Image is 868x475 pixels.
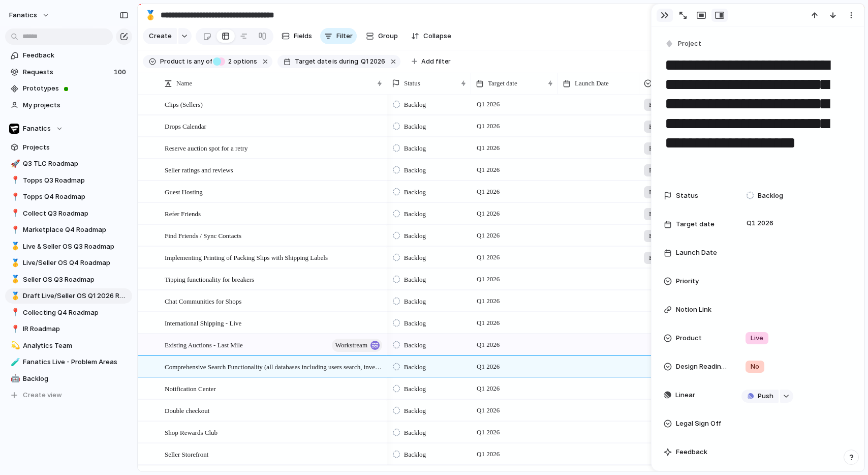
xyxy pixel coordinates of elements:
span: Status [404,78,420,88]
span: Feedback [676,447,707,457]
button: Create [143,28,177,44]
span: Collapse [423,31,451,41]
span: Notion Link [676,305,711,315]
div: 🥇 [145,8,156,22]
span: Target date [676,219,715,229]
div: 📍 [11,307,18,318]
span: Q1 2026 [474,120,502,132]
div: 🚀 [11,158,18,170]
span: Backlog [404,450,426,460]
button: 🥇 [9,291,19,301]
span: Linear [675,390,695,400]
div: 🥇Live/Seller OS Q4 Roadmap [5,255,132,271]
span: Design Readiness [676,362,729,372]
div: 🥇Live & Seller OS Q3 Roadmap [5,239,132,254]
div: 📍Topps Q4 Roadmap [5,189,132,204]
button: Fanatics [5,121,132,136]
a: 🥇Seller OS Q3 Roadmap [5,272,132,287]
span: Backlog [404,253,426,263]
button: 🥇 [9,275,19,285]
span: Launch Date [676,248,717,258]
a: 📍IR Roadmap [5,321,132,337]
span: Product [676,333,702,343]
button: Collapse [407,28,455,44]
button: Group [361,28,403,44]
button: 💫 [9,341,19,351]
span: Backlog [404,362,426,372]
div: 💫 [11,340,18,351]
div: 📍 [11,207,18,219]
span: Backlog [404,100,426,110]
span: Name [176,78,192,88]
span: Seller Storefront [165,448,208,460]
button: 🥇 [9,258,19,268]
span: Backlog [23,374,129,384]
span: Backlog [404,209,426,219]
span: Create [149,31,172,41]
span: options [225,57,257,66]
span: Live/Seller OS Q4 Roadmap [23,258,129,268]
span: Existing Auctions - Last Mile [165,339,243,350]
span: Backlog [404,275,426,285]
button: 🥇 [142,7,159,23]
a: 💫Analytics Team [5,338,132,353]
div: 📍Topps Q3 Roadmap [5,173,132,188]
span: Requests [23,67,111,77]
div: 📍 [11,224,18,236]
div: 🧪Fanatics Live - Problem Areas [5,354,132,370]
button: 🚀 [9,159,19,169]
button: 📍 [9,324,19,334]
span: Fanatics [23,124,51,134]
span: Live & Seller OS Q3 Roadmap [23,242,129,252]
span: 100 [114,67,128,77]
span: International Shipping - Live [165,317,241,329]
span: Topps Q3 Roadmap [23,175,129,186]
a: 📍Collecting Q4 Roadmap [5,305,132,320]
div: 🥇 [11,274,18,285]
span: Marketplace Q4 Roadmap [23,225,129,235]
span: Filter [336,31,353,41]
span: Q1 2026 [474,448,502,460]
span: Launch Date [575,78,609,88]
span: Backlog [649,100,671,110]
span: Notification Center [165,382,216,394]
span: Q1 2026 [744,217,776,229]
span: Backlog [404,384,426,394]
span: Q3 TLC Roadmap [23,159,129,169]
button: isduring [331,56,360,67]
span: No [751,362,759,372]
div: 📍 [11,174,18,186]
button: 🥇 [9,242,19,252]
span: Collecting Q4 Roadmap [23,308,129,318]
button: 📍 [9,192,19,202]
button: 2 options [213,56,259,67]
span: Project [678,39,701,49]
a: Prototypes [5,81,132,96]
span: Backlog [404,340,426,350]
button: Fields [277,28,316,44]
span: Backlog [649,122,671,132]
a: 📍Marketplace Q4 Roadmap [5,222,132,237]
span: Product [160,57,185,66]
span: Guest Hosting [165,186,203,197]
a: 📍Collect Q3 Roadmap [5,206,132,221]
button: 📍 [9,225,19,235]
a: My projects [5,98,132,113]
button: 📍 [9,175,19,186]
a: 🚀Q3 TLC Roadmap [5,156,132,171]
span: Backlog [404,187,426,197]
span: Analytics Team [23,341,129,351]
span: Q1 2026 [474,382,502,395]
div: 🥇 [11,241,18,252]
a: Feedback [5,48,132,63]
span: Push [758,391,773,401]
span: Implementing Printing of Packing Slips with Shipping Labels [165,251,328,263]
span: Drops Calendar [165,120,206,132]
span: Backlog [404,122,426,132]
span: Legal Sign Off [676,419,721,429]
div: 🥇 [11,257,18,269]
